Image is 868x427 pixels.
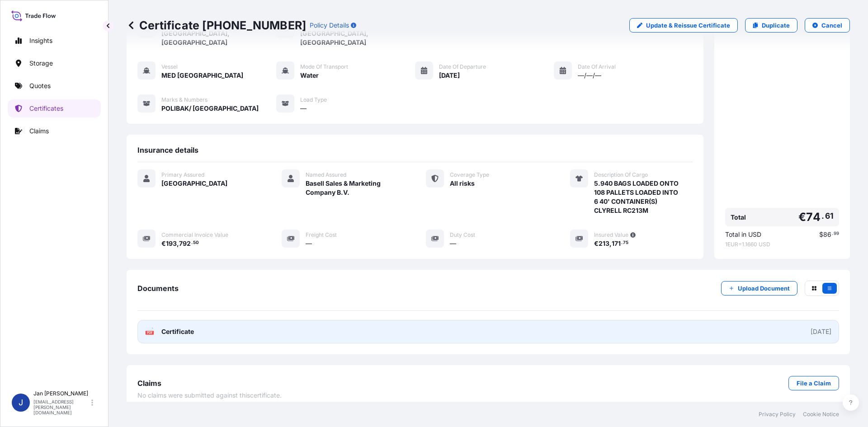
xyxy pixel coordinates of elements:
span: [GEOGRAPHIC_DATA] [161,179,227,188]
span: € [161,240,166,247]
span: Mode of Transport [300,63,348,70]
span: . [191,241,193,244]
p: Cancel [821,21,842,30]
span: Vessel [161,63,178,70]
a: Duplicate [745,18,797,33]
span: Duty Cost [450,231,475,239]
span: Insurance details [137,145,198,155]
span: 61 [825,213,834,219]
span: — [450,239,456,248]
span: $ [819,231,823,238]
a: Claims [8,122,101,140]
span: , [177,240,179,247]
span: All risks [450,179,475,188]
text: PDF [147,331,153,334]
span: Claims [137,379,161,388]
p: Insights [29,36,52,45]
button: Upload Document [721,281,797,296]
span: Date of Arrival [578,63,616,70]
span: 193 [166,240,177,247]
a: File a Claim [788,376,839,390]
p: Update & Reissue Certificate [646,21,730,30]
span: € [798,211,806,223]
span: Total in USD [725,230,761,239]
span: Date of Departure [439,63,486,70]
span: Description Of Cargo [594,171,648,178]
span: No claims were submitted against this certificate . [137,391,282,400]
span: Certificate [161,327,194,336]
div: [DATE] [811,327,831,336]
p: Upload Document [738,284,790,293]
span: Water [300,71,319,80]
span: — [306,239,312,248]
span: 1 EUR = 1.1660 USD [725,241,839,248]
p: Storage [29,59,53,68]
p: Certificate [PHONE_NUMBER] [127,18,306,33]
span: . [821,213,824,219]
span: Primary Assured [161,171,204,178]
span: [DATE] [439,71,460,80]
span: 213 [599,240,609,247]
a: Update & Reissue Certificate [629,18,738,33]
span: Insured Value [594,231,628,239]
span: 74 [806,211,820,223]
button: Cancel [805,18,850,33]
p: [EMAIL_ADDRESS][PERSON_NAME][DOMAIN_NAME] [33,399,90,415]
span: 171 [612,240,621,247]
span: Freight Cost [306,231,337,239]
span: Basell Sales & Marketing Company B.V. [306,179,404,197]
span: 5.940 BAGS LOADED ONTO 108 PALLETS LOADED INTO 6 40' CONTAINER(S) CLYRELL RC213M [594,179,679,215]
a: Insights [8,32,101,50]
span: MED [GEOGRAPHIC_DATA] [161,71,243,80]
p: Certificates [29,104,63,113]
a: Storage [8,54,101,72]
a: Quotes [8,77,101,95]
p: Jan [PERSON_NAME] [33,390,90,397]
span: Named Assured [306,171,346,178]
p: Claims [29,127,49,136]
span: Load Type [300,96,327,103]
span: — [300,104,307,113]
span: J [19,398,23,407]
p: Policy Details [310,21,349,30]
a: PDFCertificate[DATE] [137,320,839,343]
span: Commercial Invoice Value [161,231,228,239]
a: Cookie Notice [803,411,839,418]
span: 792 [179,240,191,247]
span: 99 [834,232,839,235]
span: € [594,240,599,247]
span: Total [731,213,746,222]
span: 86 [823,231,831,238]
span: Documents [137,284,179,293]
span: —/—/— [578,71,601,80]
span: Coverage Type [450,171,489,178]
p: File a Claim [797,379,831,388]
span: POLIBAK/ [GEOGRAPHIC_DATA] [161,104,259,113]
span: Marks & Numbers [161,96,208,103]
span: . [621,241,623,244]
a: Privacy Policy [759,411,796,418]
a: Certificates [8,99,101,117]
p: Quotes [29,81,51,90]
span: 75 [623,241,628,244]
p: Duplicate [762,21,790,30]
span: 50 [193,241,199,244]
span: , [609,240,612,247]
span: . [832,232,833,235]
